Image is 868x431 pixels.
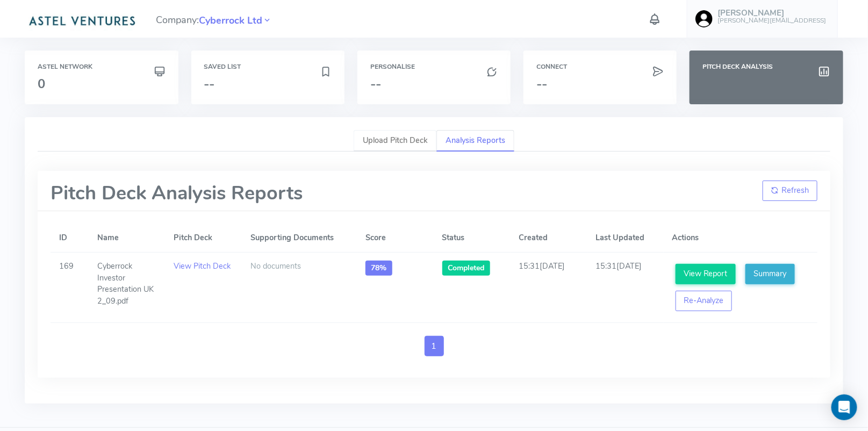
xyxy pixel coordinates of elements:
[511,252,587,322] td: 15:31[DATE]
[354,130,436,152] a: Upload Pitch Deck
[365,261,392,276] span: 78%
[695,10,713,27] img: user-image
[174,261,231,271] a: View Pitch Deck
[436,130,514,152] a: Analysis Reports
[587,252,664,322] td: 15:31[DATE]
[38,75,45,92] span: 0
[89,252,166,322] td: Cyberrock Investor Presentation UK 2_09.pdf
[89,224,166,252] th: Name
[536,63,664,70] h6: Connect
[718,9,827,18] h5: [PERSON_NAME]
[425,336,444,356] a: 1
[511,224,587,252] th: Created
[204,75,215,92] span: --
[51,224,89,252] th: ID
[536,77,664,91] h3: --
[676,264,736,284] a: View Report
[38,63,165,70] h6: Astel Network
[587,224,664,252] th: Last Updated
[442,261,490,276] span: Completed
[434,224,511,252] th: Status
[745,264,795,284] a: Summary
[370,77,498,91] h3: --
[831,394,857,420] div: Open Intercom Messenger
[664,224,817,252] th: Actions
[763,181,817,201] button: Refresh
[199,13,262,26] a: Cyberrock Ltd
[370,63,498,70] h6: Personalise
[357,224,434,252] th: Score
[51,183,303,204] h1: Pitch Deck Analysis Reports
[250,261,301,271] span: No documents
[718,17,827,24] h6: [PERSON_NAME][EMAIL_ADDRESS]
[204,63,332,70] h6: Saved List
[166,224,242,252] th: Pitch Deck
[676,291,733,311] button: Re-Analyze
[156,10,272,28] span: Company:
[199,13,262,28] span: Cyberrock Ltd
[51,252,89,322] td: 169
[242,224,357,252] th: Supporting Documents
[702,63,830,70] h6: Pitch Deck Analysis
